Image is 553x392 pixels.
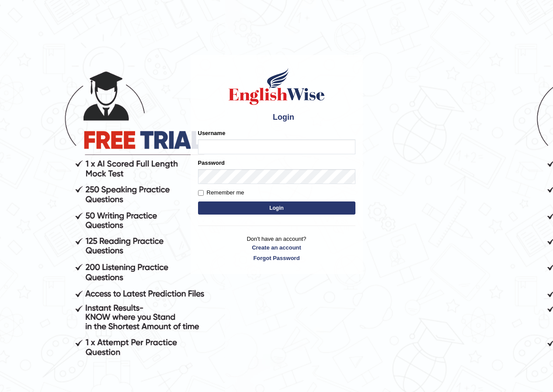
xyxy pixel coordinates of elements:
label: Password [198,159,225,167]
p: Don't have an account? [198,235,355,262]
button: Login [198,201,355,215]
a: Forgot Password [198,254,355,262]
label: Username [198,129,226,137]
label: Remember me [198,188,244,197]
a: Create an account [198,243,355,252]
input: Remember me [198,190,204,196]
h4: Login [198,111,355,125]
img: Logo of English Wise sign in for intelligent practice with AI [227,67,327,106]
